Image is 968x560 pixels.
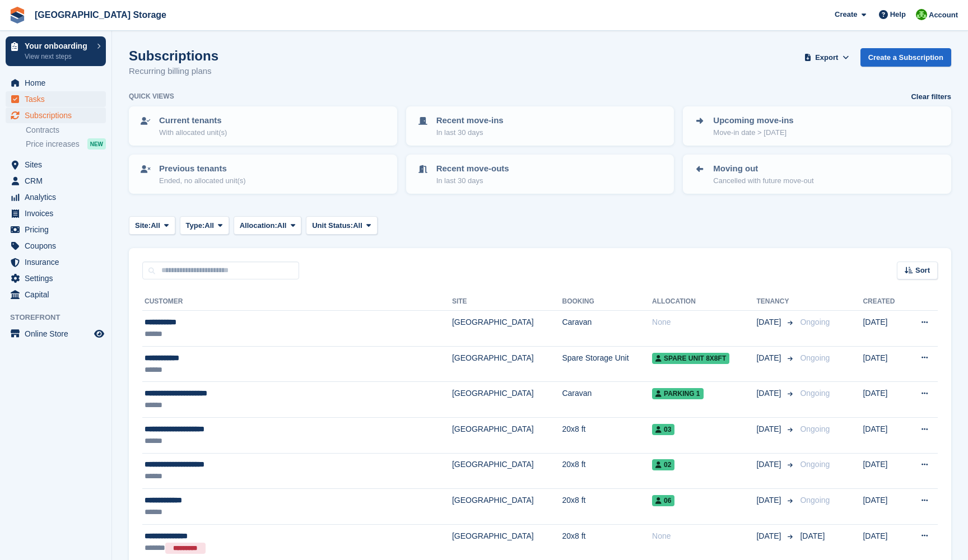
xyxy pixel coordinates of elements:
[135,220,151,231] span: Site:
[835,9,857,20] span: Create
[6,287,106,302] a: menu
[240,220,277,231] span: Allocation:
[129,216,175,235] button: Site: All
[713,114,793,127] p: Upcoming move-ins
[26,139,80,150] span: Price increases
[800,353,830,362] span: Ongoing
[684,108,950,144] a: Upcoming move-ins Move-in date > [DATE]
[452,382,562,418] td: [GEOGRAPHIC_DATA]
[6,173,106,189] a: menu
[129,91,174,101] h6: Quick views
[159,114,227,127] p: Current tenants
[452,417,562,453] td: [GEOGRAPHIC_DATA]
[6,238,106,254] a: menu
[159,175,246,186] p: Ended, no allocated unit(s)
[800,318,830,326] span: Ongoing
[452,489,562,525] td: [GEOGRAPHIC_DATA]
[6,75,106,91] a: menu
[92,327,106,340] a: Preview store
[25,222,92,237] span: Pricing
[6,254,106,270] a: menu
[911,91,951,102] a: Clear filters
[10,312,111,323] span: Storefront
[6,108,106,123] a: menu
[130,108,396,144] a: Current tenants With allocated unit(s)
[306,216,377,235] button: Unit Status: All
[863,293,906,311] th: Created
[652,424,674,435] span: 03
[186,220,205,231] span: Type:
[562,417,652,453] td: 20x8 ft
[713,127,793,138] p: Move-in date > [DATE]
[756,388,783,399] span: [DATE]
[713,175,813,186] p: Cancelled with future move-out
[756,352,783,364] span: [DATE]
[25,91,92,107] span: Tasks
[562,453,652,489] td: 20x8 ft
[652,388,703,399] span: Parking 1
[277,220,287,231] span: All
[6,157,106,172] a: menu
[713,162,813,175] p: Moving out
[863,311,906,347] td: [DATE]
[353,220,362,231] span: All
[25,270,92,286] span: Settings
[142,293,452,311] th: Customer
[436,162,509,175] p: Recent move-outs
[562,346,652,382] td: Spare Storage Unit
[652,293,756,311] th: Allocation
[25,189,92,205] span: Analytics
[802,48,851,67] button: Export
[652,530,756,542] div: None
[6,91,106,107] a: menu
[860,48,951,67] a: Create a Subscription
[452,311,562,347] td: [GEOGRAPHIC_DATA]
[407,108,673,144] a: Recent move-ins In last 30 days
[26,125,106,136] a: Contracts
[562,311,652,347] td: Caravan
[6,206,106,221] a: menu
[562,293,652,311] th: Booking
[452,293,562,311] th: Site
[684,156,950,193] a: Moving out Cancelled with future move-out
[436,175,509,186] p: In last 30 days
[159,127,227,138] p: With allocated unit(s)
[890,9,906,20] span: Help
[652,353,729,364] span: Spare Unit 8x8ft
[652,316,756,328] div: None
[562,489,652,525] td: 20x8 ft
[800,531,825,540] span: [DATE]
[25,52,91,62] p: View next steps
[756,423,783,435] span: [DATE]
[929,10,958,21] span: Account
[25,108,92,123] span: Subscriptions
[25,238,92,254] span: Coupons
[25,157,92,172] span: Sites
[87,138,106,150] div: NEW
[863,453,906,489] td: [DATE]
[756,293,795,311] th: Tenancy
[863,489,906,525] td: [DATE]
[30,6,171,24] a: [GEOGRAPHIC_DATA] Storage
[204,220,214,231] span: All
[452,346,562,382] td: [GEOGRAPHIC_DATA]
[25,206,92,221] span: Invoices
[800,424,830,433] span: Ongoing
[915,265,930,276] span: Sort
[652,495,674,506] span: 06
[407,156,673,193] a: Recent move-outs In last 30 days
[312,220,353,231] span: Unit Status:
[863,382,906,418] td: [DATE]
[25,42,91,50] p: Your onboarding
[562,382,652,418] td: Caravan
[25,75,92,91] span: Home
[756,459,783,470] span: [DATE]
[25,326,92,342] span: Online Store
[151,220,160,231] span: All
[6,326,106,342] a: menu
[129,65,218,78] p: Recurring billing plans
[180,216,229,235] button: Type: All
[436,114,504,127] p: Recent move-ins
[756,316,783,328] span: [DATE]
[130,156,396,193] a: Previous tenants Ended, no allocated unit(s)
